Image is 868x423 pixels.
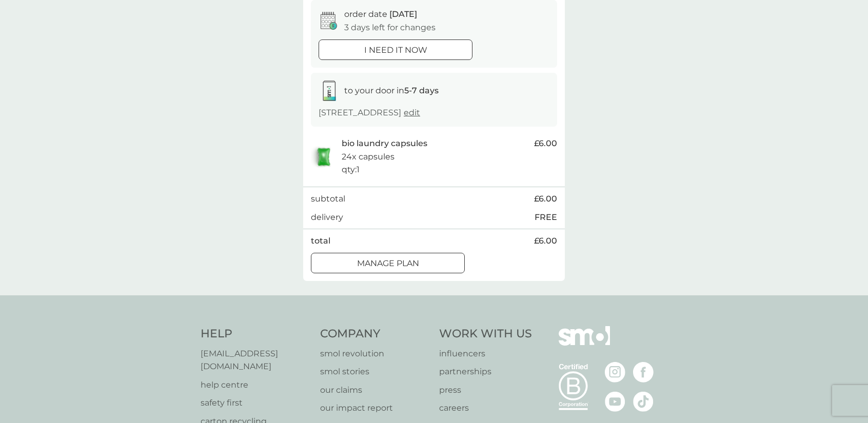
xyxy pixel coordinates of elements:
p: Manage plan [357,257,419,270]
a: our claims [320,384,429,397]
button: i need it now [319,39,472,60]
strong: 5-7 days [404,86,439,95]
a: our impact report [320,401,429,415]
p: delivery [311,211,343,224]
span: £6.00 [534,192,557,206]
a: careers [439,401,532,415]
p: bio laundry capsules [342,137,427,150]
span: [DATE] [389,9,417,19]
a: influencers [439,347,532,360]
p: i need it now [364,44,427,57]
img: visit the smol Tiktok page [633,391,654,412]
p: FREE [535,211,557,224]
a: partnerships [439,365,532,378]
a: smol stories [320,365,429,378]
a: edit [404,108,420,117]
p: total [311,234,330,248]
p: 24x capsules [342,150,394,164]
span: £6.00 [534,137,557,150]
p: order date [344,8,417,21]
a: press [439,384,532,397]
img: visit the smol Facebook page [633,362,654,382]
p: subtotal [311,192,345,206]
span: to your door in [344,86,439,95]
span: £6.00 [534,234,557,248]
p: [STREET_ADDRESS] [319,106,420,119]
img: visit the smol Instagram page [605,362,625,382]
img: smol [559,326,610,361]
p: 3 days left for changes [344,21,436,34]
a: help centre [201,378,310,392]
a: [EMAIL_ADDRESS][DOMAIN_NAME] [201,347,310,373]
img: visit the smol Youtube page [605,391,625,412]
h4: Help [201,326,310,342]
p: qty : 1 [342,163,360,176]
a: safety first [201,396,310,410]
a: smol revolution [320,347,429,360]
h4: Work With Us [439,326,532,342]
h4: Company [320,326,429,342]
button: Manage plan [311,253,465,273]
